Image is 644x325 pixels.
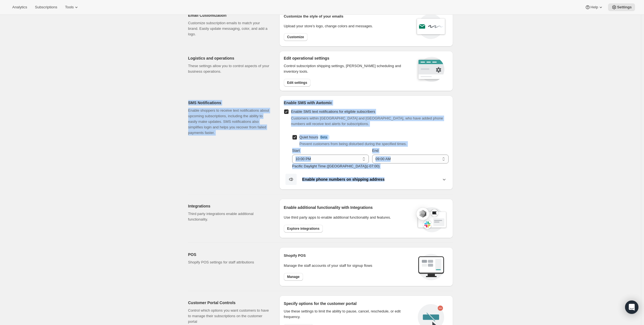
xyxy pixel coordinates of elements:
[284,79,311,87] button: Edit settings
[188,300,270,306] h2: Customer Portal Controls
[590,5,598,9] span: Help
[284,100,449,106] h2: Enable SMS with Awtomic
[188,252,270,257] h2: POS
[292,163,449,169] p: Pacific Daylight Time ([GEOGRAPHIC_DATA]) ( -07 : 00 )
[284,273,303,281] button: Manage
[65,5,74,9] span: Tools
[284,225,323,233] button: Explore integrations
[284,174,449,185] button: Enable phone numbers on shipping address
[617,5,632,9] span: Settings
[284,253,413,258] h2: Shopify POS
[188,13,270,18] h2: Email Customization
[284,23,373,29] p: Upload your store’s logo, change colors and messages.
[302,177,385,182] b: Enable phone numbers on shipping address
[299,135,330,139] span: Quiet hours
[188,260,270,265] p: Shopify POS settings for staff attributions
[284,205,411,210] h2: Enable additional functionality with Integrations
[35,5,57,9] span: Subscriptions
[188,20,270,37] p: Customize subscription emails to match your brand. Easily update messaging, color, and add a logo.
[284,14,343,19] p: Customize the style of your emails
[188,203,270,209] h2: Integrations
[188,211,270,222] p: Third party integrations enable additional functionality.
[287,275,300,279] span: Manage
[299,142,407,146] span: Prevent customers from being disturbed during the specified times.
[284,55,408,61] h2: Edit operational settings
[291,109,375,114] span: Enable SMS text notifications for eligible subscribers
[284,301,413,306] h2: Specify options for the customer portal
[9,3,30,11] button: Analytics
[188,100,270,106] h2: SMS Notifications
[284,215,411,220] p: Use third party apps to enable additional functionality and features.
[284,33,308,41] button: Customize
[188,55,270,61] h2: Logistics and operations
[188,63,270,74] p: These settings allow you to control aspects of your business operations.
[291,116,443,126] span: Customers within [GEOGRAPHIC_DATA] and [GEOGRAPHIC_DATA], who have added phone numbers will recei...
[287,35,304,39] span: Customize
[62,3,83,11] button: Tools
[284,63,408,74] p: Control subscription shipping settings, [PERSON_NAME] scheduling and inventory tools.
[188,308,270,324] p: Control which options you want customers to have to manage their subscriptions on the customer po...
[32,3,60,11] button: Subscriptions
[287,226,319,231] span: Explore integrations
[188,108,270,136] p: Enable shoppers to receive text notifications about upcoming subscriptions, including the ability...
[284,263,413,268] p: Manage the staff accounts of your staff for signup flows
[608,3,635,11] button: Settings
[372,148,379,153] span: End
[284,309,413,320] div: Use these settings to limit the ability to pause, cancel, reschedule, or edit frequency.
[320,135,327,140] span: Beta
[582,3,607,11] button: Help
[287,80,307,85] span: Edit settings
[625,300,638,314] div: Open Intercom Messenger
[12,5,27,9] span: Analytics
[292,148,300,153] span: Start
